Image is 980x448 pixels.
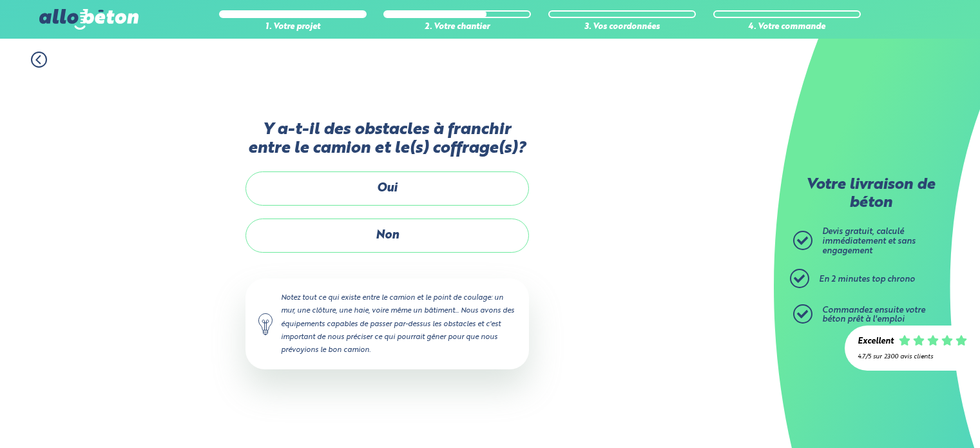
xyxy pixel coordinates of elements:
div: Excellent [858,337,894,347]
label: Non [245,219,529,253]
span: En 2 minutes top chrono [819,275,915,284]
span: Devis gratuit, calculé immédiatement et sans engagement [822,228,916,255]
div: 2. Votre chantier [383,23,531,32]
p: Votre livraison de béton [796,177,945,212]
div: 1. Votre projet [219,23,367,32]
label: Oui [245,171,529,206]
img: allobéton [39,9,139,30]
iframe: Help widget launcher [865,398,966,434]
label: Y a-t-il des obstacles à franchir entre le camion et le(s) coffrage(s)? [245,121,529,159]
span: Commandez ensuite votre béton prêt à l'emploi [822,306,925,324]
div: 4. Votre commande [713,23,861,32]
div: 4.7/5 sur 2300 avis clients [858,353,967,360]
div: Notez tout ce qui existe entre le camion et le point de coulage: un mur, une clôture, une haie, v... [245,278,529,369]
div: 3. Vos coordonnées [548,23,696,32]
